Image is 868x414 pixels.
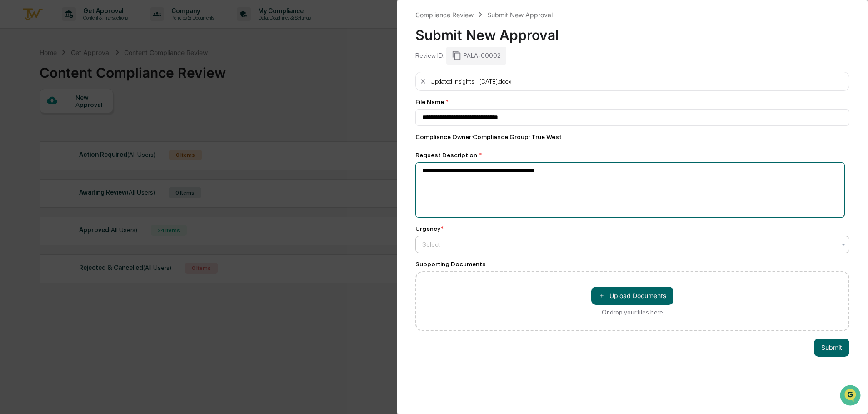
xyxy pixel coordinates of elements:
[415,133,849,140] div: Compliance Owner : Compliance Group: True West
[415,98,849,105] div: File Name
[839,384,863,409] iframe: Open customer support
[9,115,16,123] div: 🖐️
[446,47,506,64] div: PALA-00002
[5,111,62,127] a: 🖐️Preclearance
[62,111,116,127] a: 🗄️Attestations
[75,115,113,124] span: Attestations
[591,287,673,305] button: Or drop your files here
[18,132,57,141] span: Data Lookup
[155,72,165,83] button: Start new chat
[66,115,73,123] div: 🗄️
[599,291,605,300] span: ＋
[18,115,59,124] span: Preclearance
[602,309,663,316] div: Or drop your files here
[415,260,849,268] div: Supporting Documents
[5,128,61,145] a: 🔎Data Lookup
[31,70,149,79] div: Start new chat
[430,78,511,85] div: Updated Insights - [DATE].docx
[9,19,165,34] p: How can we help?
[64,154,110,161] a: Powered byPylon
[487,11,553,19] div: Submit New Approval
[415,225,444,232] div: Urgency
[415,20,849,43] div: Submit New Approval
[415,52,444,59] div: Review ID:
[31,79,115,86] div: We're available if you need us!
[9,133,16,140] div: 🔎
[9,70,25,86] img: 1746055101610-c473b297-6a78-478c-a979-82029cc54cd1
[415,151,849,159] div: Request Description
[90,154,110,161] span: Pylon
[814,339,849,357] button: Submit
[415,11,474,19] div: Compliance Review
